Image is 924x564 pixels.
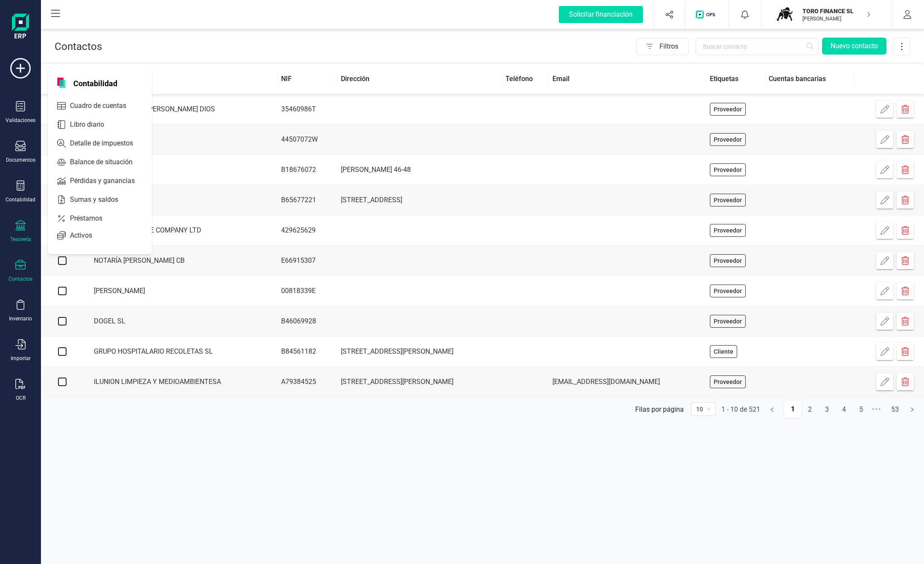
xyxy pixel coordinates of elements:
[337,64,502,94] th: Dirección
[502,64,549,94] th: Teléfono
[84,276,278,306] td: [PERSON_NAME]
[904,401,921,418] button: right
[549,367,706,397] td: [EMAIL_ADDRESS][DOMAIN_NAME]
[9,276,32,282] div: Contactos
[904,401,921,414] li: Página siguiente
[636,38,689,55] button: Filtros
[84,185,278,215] td: MYTAXI IBERIA SL
[10,236,31,243] div: Tesorería
[278,246,338,276] td: E66915307
[67,119,119,130] span: Libro diario
[869,401,883,418] span: •••
[337,155,502,185] td: [PERSON_NAME] 46-48
[691,1,724,28] button: Logo de OPS
[696,10,718,19] img: Logo de OPS
[337,337,502,367] td: [STREET_ADDRESS][PERSON_NAME]
[770,407,775,412] span: left
[278,306,338,337] td: B46069928
[710,133,746,146] div: Proveedor
[710,224,746,237] div: Proveedor
[67,195,134,205] span: Sumas y saldos
[16,395,26,401] div: OCR
[909,407,915,412] span: right
[9,315,32,322] div: Inventario
[772,1,881,28] button: TOTORO FINANCE SL[PERSON_NAME]
[721,405,760,413] div: 1 - 10 de 521
[765,64,854,94] th: Cuentas bancarias
[67,101,142,111] span: Cuadro de cuentas
[67,138,148,148] span: Detalle de impuestos
[278,155,338,185] td: B18676072
[802,7,871,15] p: TORO FINANCE SL
[852,401,869,418] li: 5
[84,155,278,185] td: HOGRAMA SL
[710,345,737,358] div: Cliente
[802,401,818,418] a: 2
[337,185,502,215] td: [STREET_ADDRESS]
[278,215,338,246] td: 429625629
[691,402,716,416] div: 页码
[6,157,35,163] div: Documentos
[67,176,150,186] span: Pérdidas y ganancias
[84,337,278,367] td: GRUPO HOSPITALARIO RECOLETAS SL
[784,401,801,418] a: 1
[696,38,819,55] input: Buscar contacto
[822,38,886,55] button: Nuevo contacto
[886,401,904,418] li: 53
[55,40,102,53] p: Contactos
[278,64,338,94] th: NIF
[278,276,338,306] td: 00818339E
[802,15,871,22] p: [PERSON_NAME]
[549,1,653,28] button: Solicitar financiación
[869,401,883,414] li: Avanzar 5 páginas
[6,196,35,203] div: Contabilidad
[84,306,278,337] td: DOGEL SL
[84,94,278,125] td: [PERSON_NAME] [PERSON_NAME] DIOS
[710,103,746,116] div: Proveedor
[549,64,706,94] th: Email
[696,403,711,416] span: 10
[660,38,689,55] span: Filtros
[801,401,818,418] li: 2
[887,401,903,418] a: 53
[764,401,781,414] li: Página anterior
[710,254,746,267] div: Proveedor
[710,315,746,328] div: Proveedor
[706,64,765,94] th: Etiquetas
[337,367,502,397] td: [STREET_ADDRESS][PERSON_NAME]
[84,64,278,94] th: Razón Social
[278,337,338,367] td: B84561182
[278,94,338,125] td: 35460986T
[84,367,278,397] td: ILUNION LIMPIEZA Y MEDIOAMBIENTESA
[635,405,684,413] div: Filas por página
[84,246,278,276] td: NOTARÍA [PERSON_NAME] CB
[818,401,835,418] li: 3
[710,194,746,206] div: Proveedor
[710,375,746,388] div: Proveedor
[819,401,835,418] a: 3
[775,5,794,24] img: TO
[67,230,108,241] span: Activos
[278,125,338,155] td: 44507072W
[278,185,338,215] td: B65677221
[6,117,35,124] div: Validaciones
[12,14,29,41] img: Logo Finanedi
[710,285,746,297] div: Proveedor
[764,401,781,418] button: left
[559,6,643,23] div: Solicitar financiación
[853,401,869,418] a: 5
[835,401,852,418] li: 4
[67,157,148,167] span: Balance de situación
[836,401,852,418] a: 4
[278,367,338,397] td: A79384525
[84,125,278,155] td: [PERSON_NAME]
[68,78,122,88] span: Contabilidad
[67,213,118,224] span: Préstamos
[84,215,278,246] td: CITICORP TRUSTEE COMPANY LTD
[710,163,746,176] div: Proveedor
[11,355,31,362] div: Importar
